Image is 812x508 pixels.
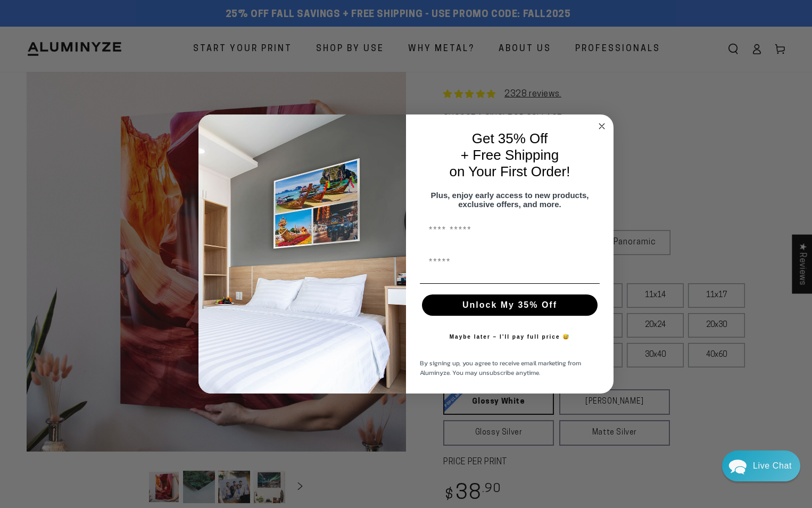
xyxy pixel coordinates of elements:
[422,294,598,316] button: Unlock My 35% Off
[450,163,570,179] span: on Your First Order!
[198,114,406,394] img: 728e4f65-7e6c-44e2-b7d1-0292a396982f.jpeg
[461,147,559,163] span: + Free Shipping
[431,191,589,209] span: Plus, enjoy early access to new products, exclusive offers, and more.
[444,326,576,348] button: Maybe later – I’ll pay full price 😅
[420,358,581,378] span: By signing up, you agree to receive email marketing from Aluminyze. You may unsubscribe anytime.
[595,120,608,133] button: Close dialog
[753,450,792,481] div: Contact Us Directly
[472,130,548,146] span: Get 35% Off
[722,450,800,481] div: Chat widget toggle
